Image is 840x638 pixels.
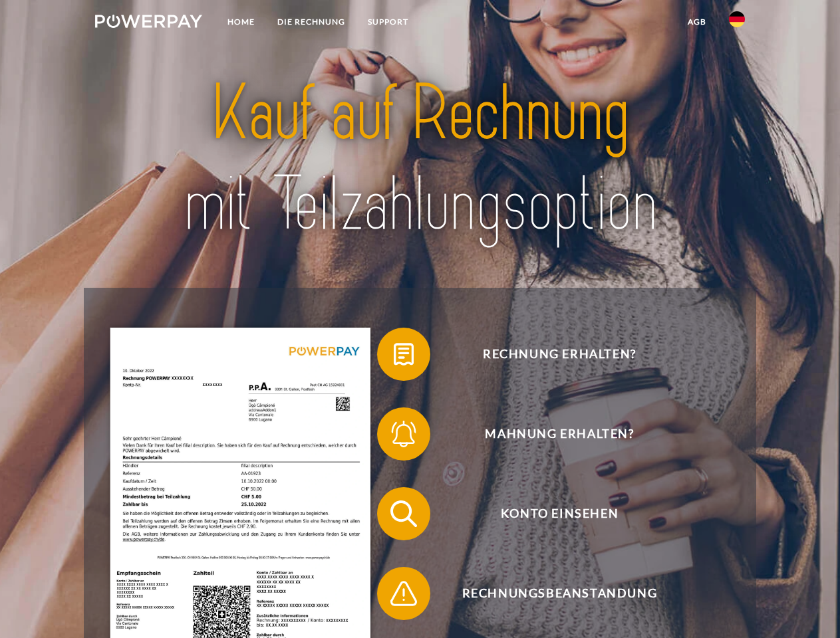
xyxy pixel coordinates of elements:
img: qb_warning.svg [387,577,420,610]
span: Rechnungsbeanstandung [396,567,722,620]
img: qb_search.svg [387,497,420,530]
a: agb [676,10,718,34]
button: Mahnung erhalten? [377,407,723,461]
img: qb_bill.svg [387,338,420,371]
img: title-powerpay_de.svg [127,64,713,255]
a: DIE RECHNUNG [266,10,356,34]
button: Konto einsehen [377,487,723,540]
img: de [729,11,745,27]
a: SUPPORT [356,10,420,34]
button: Rechnungsbeanstandung [377,567,723,620]
a: Home [216,10,266,34]
span: Konto einsehen [396,487,722,540]
img: logo-powerpay-white.svg [95,15,202,28]
span: Rechnung erhalten? [396,328,722,381]
img: qb_bell.svg [387,417,420,451]
button: Rechnung erhalten? [377,328,723,381]
span: Mahnung erhalten? [396,407,722,461]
